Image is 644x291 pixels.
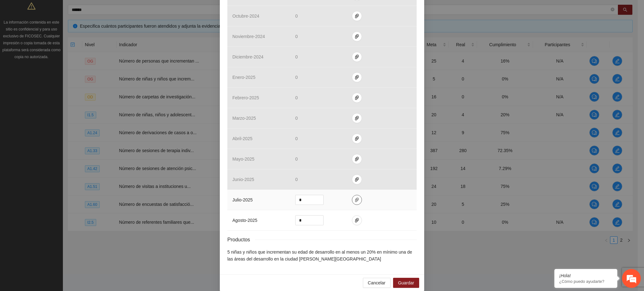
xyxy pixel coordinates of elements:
[232,14,259,19] span: octubre - 2024
[232,75,255,80] span: enero - 2025
[33,32,106,40] div: Chatee con nosotros ahora
[352,218,362,223] span: paper-clip
[352,54,362,59] span: paper-clip
[352,134,362,144] button: paper-clip
[232,197,253,202] span: julio - 2025
[352,116,362,121] span: paper-clip
[352,174,362,184] button: paper-clip
[352,95,362,100] span: paper-clip
[295,14,298,19] span: 0
[295,54,298,59] span: 0
[232,177,254,182] span: junio - 2025
[368,279,386,286] span: Cancelar
[352,197,362,202] span: paper-clip
[295,177,298,182] span: 0
[352,177,362,182] span: paper-clip
[295,95,298,100] span: 0
[232,116,256,121] span: marzo - 2025
[3,172,120,194] textarea: Escriba su mensaje y pulse “Intro”
[352,14,362,19] span: paper-clip
[352,34,362,39] span: paper-clip
[227,249,417,262] li: 5 niñas y niños que incrementan su edad de desarrollo en al menos un 20% en mínimo una de las áre...
[352,154,362,164] button: paper-clip
[559,279,613,284] p: ¿Cómo puedo ayudarte?
[352,52,362,62] button: paper-clip
[295,34,298,39] span: 0
[363,278,391,288] button: Cancelar
[36,84,87,147] span: Estamos en línea.
[352,215,362,225] button: paper-clip
[232,218,257,223] span: agosto - 2025
[352,156,362,162] span: paper-clip
[352,75,362,80] span: paper-clip
[232,95,259,100] span: febrero - 2025
[295,136,298,141] span: 0
[232,34,265,39] span: noviembre - 2024
[352,72,362,82] button: paper-clip
[232,156,254,162] span: mayo - 2025
[393,278,419,288] button: Guardar
[398,279,414,286] span: Guardar
[352,113,362,123] button: paper-clip
[295,75,298,80] span: 0
[352,93,362,103] button: paper-clip
[232,54,264,59] span: diciembre - 2024
[352,136,362,141] span: paper-clip
[103,3,118,18] div: Minimizar ventana de chat en vivo
[352,11,362,21] button: paper-clip
[227,236,255,244] span: Productos
[352,195,362,205] button: paper-clip
[295,116,298,121] span: 0
[352,31,362,41] button: paper-clip
[232,136,253,141] span: abril - 2025
[559,273,613,278] div: ¡Hola!
[295,156,298,162] span: 0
